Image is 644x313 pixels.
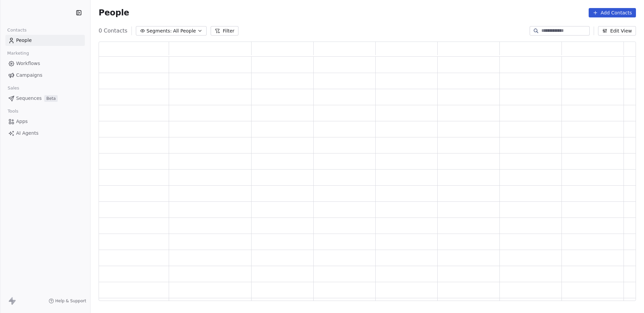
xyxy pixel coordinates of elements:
span: People [99,8,129,18]
span: Beta [44,95,58,102]
span: Help & Support [55,298,86,304]
a: AI Agents [5,128,85,139]
a: Apps [5,116,85,127]
span: Contacts [4,25,30,35]
span: Campaigns [16,72,42,79]
button: Filter [211,26,238,36]
span: All People [173,27,196,35]
a: SequencesBeta [5,93,85,104]
span: Marketing [4,48,32,58]
span: AI Agents [16,130,39,137]
span: People [16,37,32,44]
button: Add Contacts [589,8,636,17]
span: Workflows [16,60,40,67]
span: Apps [16,118,28,125]
span: Sequences [16,95,42,102]
span: 0 Contacts [99,27,127,35]
a: Workflows [5,58,85,69]
span: Segments: [147,27,172,35]
button: Edit View [598,26,636,36]
span: Sales [5,83,22,93]
a: Campaigns [5,70,85,81]
a: People [5,35,85,46]
a: Help & Support [49,298,86,304]
span: Tools [5,106,21,116]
